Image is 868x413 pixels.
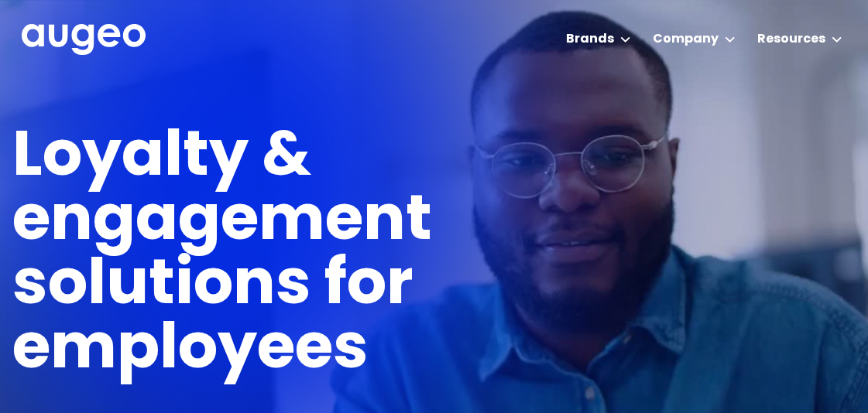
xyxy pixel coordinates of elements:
div: Brands [566,30,614,49]
div: Company [653,30,719,49]
a: home [22,24,146,56]
div: Resources [757,30,825,49]
img: Augeo's full logo in white. [22,24,146,56]
h1: employees [12,319,396,384]
h1: Loyalty & engagement solutions for [12,127,681,319]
